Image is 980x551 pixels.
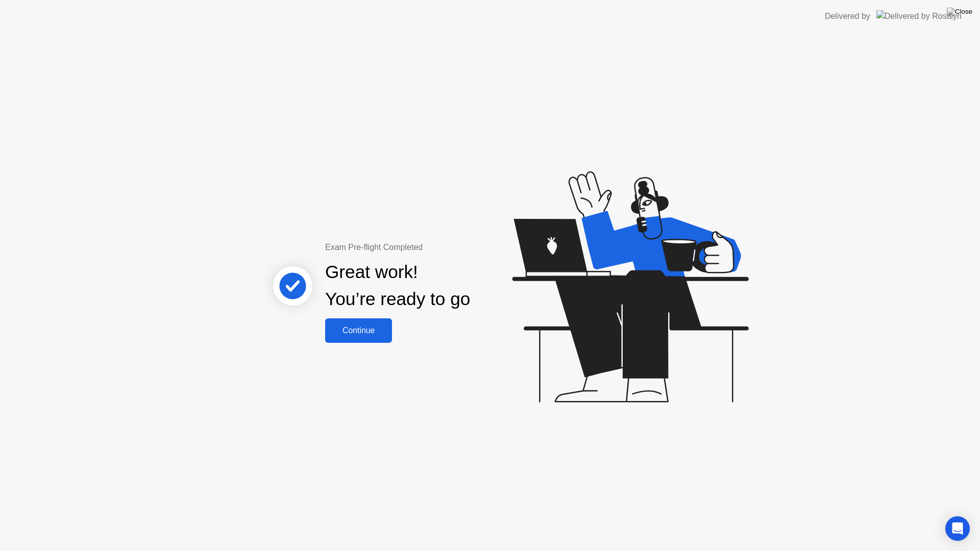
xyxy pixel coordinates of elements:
img: Delivered by Rosalyn [876,10,962,22]
div: Exam Pre-flight Completed [325,241,536,254]
div: Open Intercom Messenger [945,516,970,541]
button: Continue [325,318,392,343]
div: Delivered by [825,10,870,22]
img: Close [947,8,972,16]
div: Continue [328,326,389,335]
div: Great work! You’re ready to go [325,259,470,313]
